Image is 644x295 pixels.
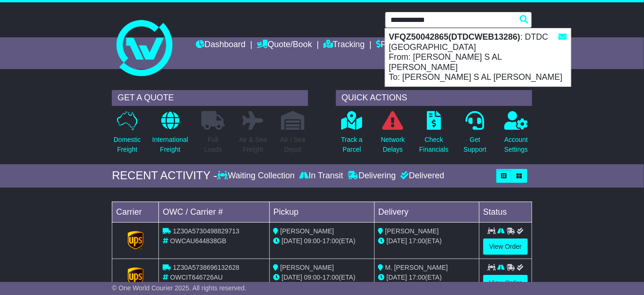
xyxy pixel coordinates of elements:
div: Waiting Collection [217,171,297,181]
span: 09:00 [304,274,321,281]
div: (ETA) [378,236,475,246]
span: 17:00 [409,274,425,281]
span: [DATE] [282,274,302,281]
img: GetCarrierServiceLogo [128,231,144,250]
span: OWCIT646726AU [170,274,223,281]
strong: VFQZ50042865(DTDCWEB13286) [389,32,521,42]
span: [DATE] [387,237,407,245]
div: Delivered [398,171,445,181]
span: 09:00 [304,237,321,245]
span: [PERSON_NAME] [281,227,334,235]
p: Get Support [464,135,486,155]
div: RECENT ACTIVITY - [112,169,217,183]
span: M. [PERSON_NAME] [385,264,448,271]
a: View Order [483,239,528,255]
a: AccountSettings [504,111,528,160]
a: GetSupport [463,111,487,160]
span: [PERSON_NAME] [385,227,439,235]
p: International Freight [152,135,188,155]
td: Delivery [374,202,479,222]
p: Domestic Freight [114,135,141,155]
a: InternationalFreight [152,111,189,160]
span: [DATE] [387,274,407,281]
a: CheckFinancials [419,111,449,160]
p: Air / Sea Depot [280,135,305,155]
span: © One World Courier 2025. All rights reserved. [112,284,247,292]
a: Dashboard [196,37,246,53]
span: 17:00 [409,237,425,245]
td: Carrier [112,202,159,222]
a: DomesticFreight [113,111,141,160]
td: Status [479,202,532,222]
span: 17:00 [322,274,339,281]
span: OWCAU644838GB [170,237,226,245]
p: Full Loads [202,135,225,155]
img: GetCarrierServiceLogo [128,267,144,286]
div: - (ETA) [274,273,370,282]
a: Financials [376,37,418,53]
p: Network Delays [381,135,405,155]
a: NetworkDelays [381,111,405,160]
a: Tracking [323,37,364,53]
span: 1Z30A5738696132628 [173,264,239,271]
p: Track a Parcel [341,135,363,155]
span: 1Z30A5730498829713 [173,227,239,235]
span: 17:00 [322,237,339,245]
div: GET A QUOTE [112,90,308,106]
a: Quote/Book [257,37,312,53]
div: QUICK ACTIONS [336,90,532,106]
div: (ETA) [378,273,475,282]
a: View Order [483,275,528,291]
div: - (ETA) [274,236,370,246]
p: Air & Sea Freight [239,135,267,155]
div: Delivering [346,171,398,181]
span: [PERSON_NAME] [281,264,334,271]
p: Check Financials [419,135,449,155]
a: Track aParcel [341,111,363,160]
div: : DTDC [GEOGRAPHIC_DATA] From: [PERSON_NAME] S AL [PERSON_NAME] To: [PERSON_NAME] S AL [PERSON_NAME] [385,28,571,86]
td: Pickup [269,202,374,222]
span: [DATE] [282,237,302,245]
td: OWC / Carrier # [159,202,269,222]
div: In Transit [297,171,346,181]
p: Account Settings [504,135,528,155]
